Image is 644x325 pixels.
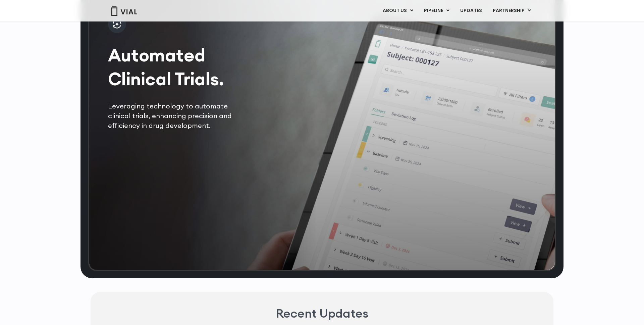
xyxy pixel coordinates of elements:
h2: Automated Clinical Trials. [108,43,248,91]
h2: Recent Updates [276,305,368,322]
a: ABOUT USMenu Toggle [377,5,418,16]
p: Leveraging technology to automate clinical trials, enhancing precision and efficiency in drug dev... [108,101,248,131]
a: PARTNERSHIPMenu Toggle [487,5,536,16]
a: PIPELINEMenu Toggle [419,5,454,16]
a: UPDATES [455,5,487,16]
img: Vial Logo [111,6,138,16]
